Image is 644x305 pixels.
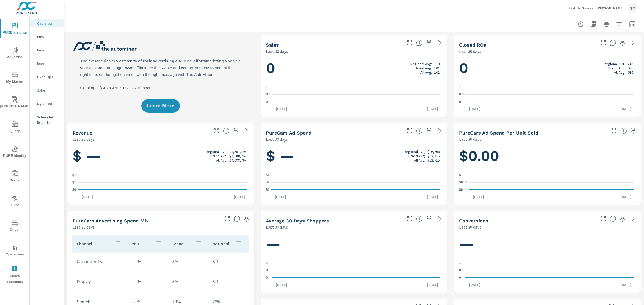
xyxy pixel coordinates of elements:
[425,127,433,135] span: Save this to your personalized report
[465,282,484,287] p: [DATE]
[618,39,627,47] span: Save this to your personalized report
[2,170,28,184] span: Tools
[610,40,616,46] span: Number of Repair Orders Closed by the selected dealership group over the selected time range. [So...
[223,214,232,223] button: Make Fullscreen
[30,100,64,108] div: My Report
[459,100,461,104] text: 0
[459,224,481,230] p: Last 30 days
[242,214,251,223] span: Save this to your personalized report
[172,241,191,246] p: Brand
[168,275,208,289] td: 3%
[614,70,625,75] p: All Avg:
[423,194,442,199] p: [DATE]
[416,128,423,134] span: Total cost of media for all PureCars channels for the selected dealership group over the selected...
[425,214,433,223] span: Save this to your personalized report
[37,21,59,26] p: Overview
[2,195,28,208] span: Tier2
[77,241,111,246] p: Channel
[266,100,268,104] text: 0
[620,128,627,134] span: Average cost of advertising per each vehicle sold at the dealer over the selected date range. The...
[128,275,168,289] td: — %
[459,181,467,184] text: $0.50
[604,62,625,66] p: Regional Avg:
[629,214,638,223] a: See more details in report
[425,39,433,47] span: Save this to your personalized report
[266,130,312,136] h5: PureCars Ad Spend
[628,3,638,13] div: SM
[416,40,423,46] span: Number of vehicles sold by the dealership over the selected date range. [Source: This data is sou...
[2,220,28,233] span: Driver
[459,173,463,177] text: $1
[266,224,288,230] p: Last 30 days
[30,59,64,68] div: Used
[414,158,426,162] p: All Avg:
[434,66,440,70] p: 101
[272,106,291,111] p: [DATE]
[230,194,249,199] p: [DATE]
[459,276,461,280] text: 0
[37,34,59,39] p: PIPA
[2,47,28,60] span: Advertise
[459,235,635,253] h1: —
[459,130,538,136] h5: PureCars Ad Spend Per Unit Sold
[72,188,76,192] text: $0
[459,93,464,96] text: 0.5
[459,188,463,192] text: $0
[72,255,128,269] td: ConnectedTv
[72,136,94,142] p: Last 30 days
[408,154,426,158] p: Brand Avg:
[37,114,59,125] p: Scheduled Reports
[465,106,484,111] p: [DATE]
[266,218,329,224] h5: Average 30 Days Shoppers
[617,282,635,287] p: [DATE]
[405,214,414,223] button: Make Fullscreen
[37,101,59,106] p: My Report
[617,106,635,111] p: [DATE]
[30,113,64,127] div: Scheduled Reports
[30,46,64,54] div: New
[208,275,248,289] td: 3%
[266,93,270,96] text: 0.5
[266,269,270,272] text: 0.5
[459,48,481,54] p: Last 30 days
[2,121,28,134] span: Query
[212,127,221,135] button: Make Fullscreen
[629,127,638,135] span: Save this to your personalized report
[404,150,426,154] p: Regional Avg:
[266,235,442,253] h1: —
[229,158,247,162] p: $4,088,764
[627,19,638,29] button: Select Date Range
[2,266,28,285] span: Leave Feedback
[208,255,248,269] td: 3%
[599,39,608,47] button: Make Fullscreen
[229,150,247,154] p: $4,681,195
[37,61,59,66] p: Used
[0,16,29,287] div: nav menu
[266,85,268,89] text: 1
[588,19,599,29] button: "Export Report to PDF"
[229,154,247,158] p: $4,088,764
[459,85,461,89] text: 1
[78,194,97,199] p: [DATE]
[436,39,444,47] a: See more details in report
[147,103,174,108] span: Learn More
[266,276,268,280] text: 0
[128,255,168,269] td: — %
[459,147,635,165] h1: $0.00
[410,62,432,66] p: Regional Avg:
[30,19,64,27] div: Overview
[210,154,228,158] p: Brand Avg:
[569,6,624,10] p: 27 Auto Sales of [PERSON_NAME]
[132,241,151,246] p: You
[618,214,627,223] span: Save this to your personalized report
[628,62,633,66] p: 742
[405,127,414,135] button: Make Fullscreen
[459,59,635,77] h1: 0
[234,215,240,222] span: This table looks at how you compare to the amount of budget you spend per channel as opposed to y...
[434,62,440,66] p: 113
[266,42,279,48] h5: Sales
[2,244,28,258] span: Operations
[629,39,638,47] a: See more details in report
[30,86,64,94] div: Sales
[416,215,423,222] span: A rolling 30 day total of daily Shoppers on the dealership website, averaged over the selected da...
